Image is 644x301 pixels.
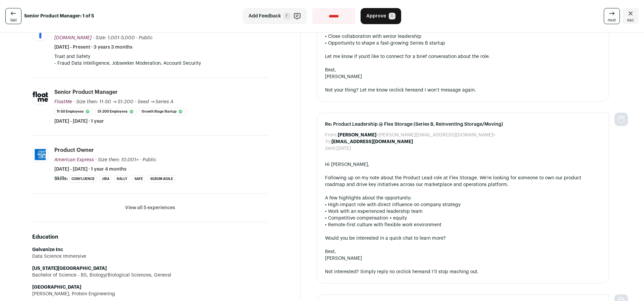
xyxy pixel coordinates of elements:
[54,146,94,154] div: Product Owner
[338,132,495,138] dd: <[PERSON_NAME][EMAIL_ADDRESS][DOMAIN_NAME]>
[325,138,331,145] dt: To:
[5,8,21,24] a: last
[627,17,634,23] span: esc
[95,158,139,162] span: · Size then: 10,001+
[132,175,145,183] li: SAFe
[54,100,72,104] span: FloatMe
[32,285,81,290] strong: [GEOGRAPHIC_DATA]
[54,53,268,67] p: Trust and Safety - Fraud Data Intelligence, Jobseeker Moderation, Account Security
[32,272,268,279] div: Bachelor of Science - BS, Biology/Biological Sciences, General
[284,13,290,19] span: F
[54,175,68,182] span: Skills:
[338,133,376,137] b: [PERSON_NAME]
[32,247,63,252] strong: Galvanize Inc
[54,88,118,96] div: Senior Product Manager
[54,36,92,40] span: [DOMAIN_NAME]
[32,291,268,297] div: [PERSON_NAME], Protein Engineering
[604,8,620,24] a: next
[608,17,616,23] span: next
[33,25,48,40] img: 080d0b9062162cb6857317cdd39678c55101c47634348d838b00bf0ce4bee211.jpg
[33,147,48,162] img: 25ab4de90acc333dfdac1e717df3581b62fe0e05ce4389033d1cd9d8bdb6aefc.jpg
[366,13,386,19] span: Approve
[331,139,413,144] b: [EMAIL_ADDRESS][DOMAIN_NAME]
[24,13,94,19] strong: Senior Product Manager: 1 of 5
[325,132,338,138] dt: From:
[139,108,185,115] li: Growth Stage Startup
[69,175,97,183] li: Confluence
[614,113,628,126] img: nopic.png
[93,36,135,40] span: · Size: 1,001-5,000
[54,118,104,125] span: [DATE] - [DATE] · 1 year
[100,175,112,183] li: Jira
[336,145,351,152] dd: [DATE]
[249,13,281,19] span: Add Feedback
[393,88,415,93] a: click here
[143,158,156,162] span: Public
[114,175,129,183] li: Rally
[33,92,48,102] img: bc6cfa0bd8b26b8233c04a2b1bcd580f5ba347e1ea834f06470d586530965bb5.png
[32,233,268,241] h2: Education
[32,253,268,260] div: Data Science Immersive
[139,36,153,40] span: Public
[10,17,17,23] span: last
[140,157,141,163] span: ·
[623,8,639,24] a: Close
[73,100,133,104] span: · Size then: 11-50 → 51-200
[136,35,138,41] span: ·
[32,266,107,271] strong: [US_STATE][GEOGRAPHIC_DATA]
[95,108,137,115] li: 51-200 employees
[325,121,601,128] span: Re: Product Leadership @ Flex Storage (Series B, Reinventing Storage/Moving)
[361,8,401,24] button: Approve A
[54,44,132,51] span: [DATE] - Present · 3 years 3 months
[135,99,136,105] span: ·
[54,108,93,115] li: 11-50 employees
[389,13,395,19] span: A
[325,145,336,152] dt: Sent:
[400,269,422,274] a: click here
[54,166,126,173] span: [DATE] - [DATE] · 1 year 4 months
[54,158,94,162] span: American Express
[325,161,601,275] div: Hi [PERSON_NAME], Following up on my note about the Product Lead role at Flex Storage. We're look...
[243,8,307,24] button: Add Feedback F
[148,175,175,183] li: Scrum Agile
[125,204,175,211] button: View all 5 experiences
[138,100,174,104] span: Seed → Series A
